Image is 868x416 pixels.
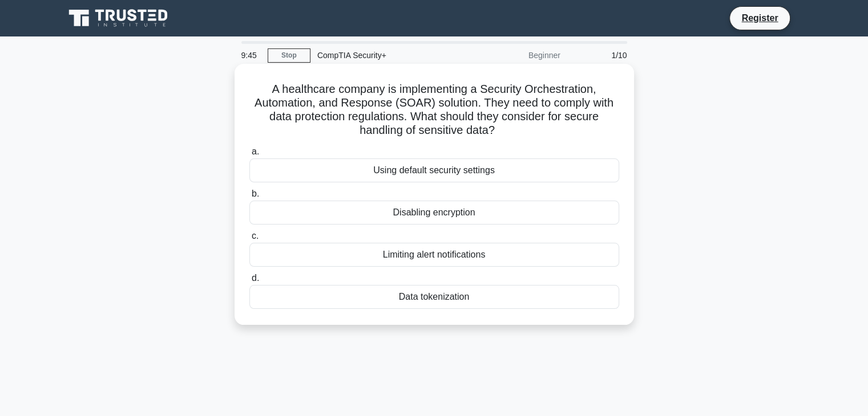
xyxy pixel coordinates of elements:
div: Data tokenization [249,285,619,309]
div: Limiting alert notifications [249,243,619,267]
div: CompTIA Security+ [310,44,467,67]
a: Register [734,11,785,25]
div: 1/10 [567,44,634,67]
div: Beginner [467,44,567,67]
span: c. [252,231,259,240]
div: Using default security settings [249,158,619,182]
div: Disabling encryption [249,201,619,225]
span: d. [252,273,259,283]
h5: A healthcare company is implementing a Security Orchestration, Automation, and Response (SOAR) so... [248,82,620,138]
div: 9:45 [235,44,268,67]
span: a. [252,146,259,156]
a: Stop [268,48,310,63]
span: b. [252,189,259,198]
